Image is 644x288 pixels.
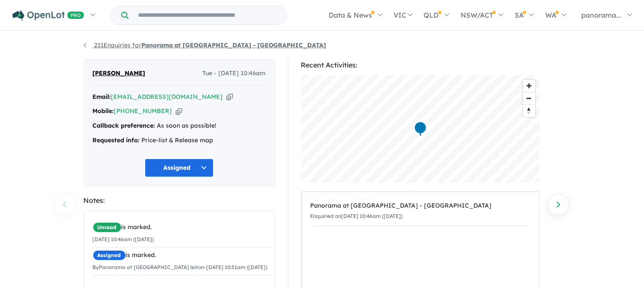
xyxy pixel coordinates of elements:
a: Panorama at [GEOGRAPHIC_DATA] - [GEOGRAPHIC_DATA]Enquiried on[DATE] 10:46am ([DATE]) [311,196,530,226]
div: Panorama at [GEOGRAPHIC_DATA] - [GEOGRAPHIC_DATA] [311,201,530,211]
strong: Requested info: [93,136,140,144]
span: [PERSON_NAME] [93,68,146,79]
small: Enquiried on [DATE] 10:46am ([DATE]) [311,213,403,219]
span: Unread [93,222,122,233]
small: [DATE] 10:46am ([DATE]) [93,236,154,242]
small: By Panorama at [GEOGRAPHIC_DATA] leiton - [DATE] 10:51am ([DATE]) [93,264,268,270]
div: is marked. [93,222,272,233]
strong: Mobile: [93,107,114,115]
button: Zoom out [523,92,535,104]
button: Assigned [145,159,214,177]
span: Assigned [93,250,126,260]
strong: Panorama at [GEOGRAPHIC_DATA] - [GEOGRAPHIC_DATA] [142,41,327,49]
span: panorama... [581,11,621,19]
button: Reset bearing to north [523,104,535,117]
div: is marked. [93,250,272,260]
img: Openlot PRO Logo White [12,10,84,21]
strong: Email: [93,93,111,101]
div: As soon as possible! [93,121,266,131]
span: Reset bearing to north [523,105,535,117]
div: Notes: [84,195,275,206]
canvas: Map [301,75,540,183]
button: Copy [176,107,182,116]
div: Price-list & Release map [93,135,266,146]
span: Tue - [DATE] 10:46am [203,68,266,79]
nav: breadcrumb [84,40,561,51]
span: Zoom out [523,92,535,104]
button: Copy [226,92,233,101]
strong: Callback preference: [93,122,156,129]
a: [PHONE_NUMBER] [114,107,172,115]
div: Map marker [414,121,427,137]
button: Zoom in [523,80,535,92]
a: [EMAIL_ADDRESS][DOMAIN_NAME] [111,93,223,101]
div: Recent Activities: [301,59,540,71]
input: Try estate name, suburb, builder or developer [130,6,284,25]
a: 211Enquiries forPanorama at [GEOGRAPHIC_DATA] - [GEOGRAPHIC_DATA] [84,41,327,49]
